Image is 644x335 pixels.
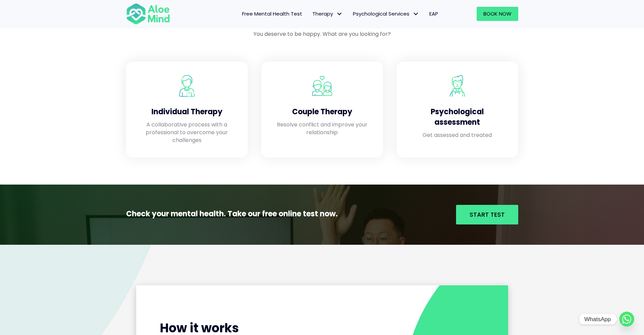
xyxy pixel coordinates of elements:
[140,121,234,144] p: A collaborative process with a professional to overcome your challenges
[275,121,369,136] p: Resolve conflict and improve your relationship
[456,205,518,224] a: Start Test
[411,9,421,19] span: Psychological Services: submenu
[447,75,468,97] img: Aloe Mind Malaysia | Mental Healthcare Services in Malaysia and Singapore
[237,7,307,21] a: Free Mental Health Test
[312,10,343,17] span: Therapy
[126,209,367,219] p: Check your mental health. Take our free online test now.
[483,10,511,17] span: Book Now
[311,75,333,97] img: Aloe Mind Malaysia | Mental Healthcare Services in Malaysia and Singapore
[403,68,511,151] a: Aloe Mind Malaysia | Mental Healthcare Services in Malaysia and Singapore Psychological assessmen...
[176,75,198,97] img: Aloe Mind Malaysia | Mental Healthcare Services in Malaysia and Singapore
[353,10,419,17] span: Psychological Services
[410,131,505,139] p: Get assessed and treated
[429,10,438,17] span: EAP
[242,10,302,17] span: Free Mental Health Test
[470,210,505,219] span: Start Test
[410,107,505,128] h4: Psychological assessment
[126,3,170,25] img: Aloe mind Logo
[477,7,518,21] a: Book Now
[140,107,234,117] h4: Individual Therapy
[335,9,344,19] span: Therapy: submenu
[348,7,424,21] a: Psychological ServicesPsychological Services: submenu
[268,68,376,151] a: Aloe Mind Malaysia | Mental Healthcare Services in Malaysia and Singapore Couple Therapy Resolve ...
[275,107,369,117] h4: Couple Therapy
[133,68,241,151] a: Aloe Mind Malaysia | Mental Healthcare Services in Malaysia and Singapore Individual Therapy A co...
[619,312,634,327] a: Whatsapp
[126,30,518,38] p: You deserve to be happy. What are you looking for?
[307,7,348,21] a: TherapyTherapy: submenu
[424,7,443,21] a: EAP
[179,7,443,21] nav: Menu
